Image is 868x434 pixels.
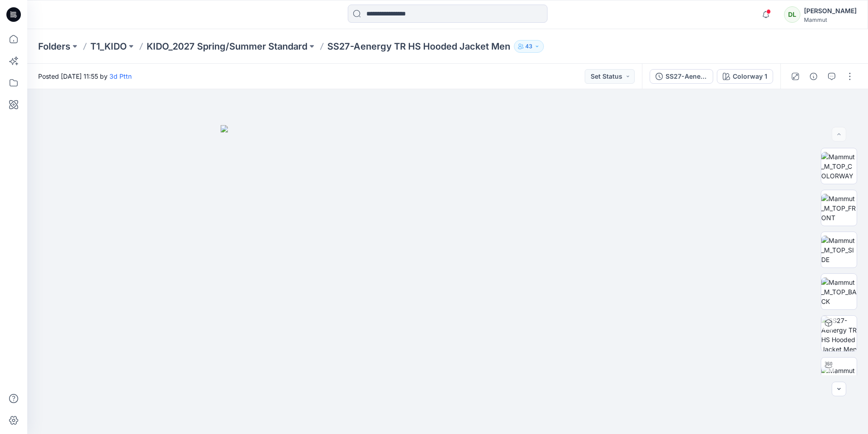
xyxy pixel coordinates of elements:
a: T1_KIDO [90,40,127,53]
span: Posted [DATE] 11:55 by [38,71,132,81]
img: Mammut_M_TOP_TT [821,366,857,385]
img: Mammut_M_TOP_FRONT [821,194,857,222]
div: DL [784,6,800,23]
div: Colorway 1 [733,71,767,81]
div: Mammut [804,16,857,23]
img: eyJhbGciOiJIUzI1NiIsImtpZCI6IjAiLCJzbHQiOiJzZXMiLCJ0eXAiOiJKV1QifQ.eyJkYXRhIjp7InR5cGUiOiJzdG9yYW... [221,125,675,434]
a: KIDO_2027 Spring/Summer Standard [147,40,307,53]
div: [PERSON_NAME] [804,5,857,16]
img: Mammut_M_TOP_COLORWAY [821,152,857,181]
img: Mammut_M_TOP_SIDE [821,236,857,264]
img: Mammut_M_TOP_BACK [821,278,857,306]
button: 43 [514,40,544,53]
button: Details [806,69,821,84]
button: SS27-Aenergy TR HS Hooded Jacket Men [650,69,713,84]
a: 3d Pttn [109,72,132,80]
p: 43 [525,41,533,51]
div: SS27-Aenergy TR HS Hooded Jacket Men [666,71,707,81]
img: SS27-Aenergy TR HS Hooded Jacket Men Colorway 1 [821,316,857,351]
button: Colorway 1 [717,69,773,84]
a: Folders [38,40,70,53]
p: SS27-Aenergy TR HS Hooded Jacket Men [327,40,510,53]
